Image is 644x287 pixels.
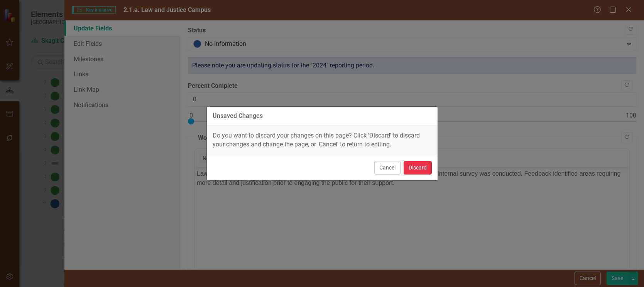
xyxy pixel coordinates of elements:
button: Cancel [374,161,401,175]
div: Do you want to discard your changes on this page? Click 'Discard' to discard your changes and cha... [207,126,438,155]
button: Discard [404,161,432,175]
p: Procure a consultant to assist with public engagement and communications, surveys, and pre-bond p... [2,2,433,11]
p: Law & Justice facility needs summary drafted and shared with all interested employees. Internal s... [2,2,433,20]
div: Unsaved Changes [213,112,263,119]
